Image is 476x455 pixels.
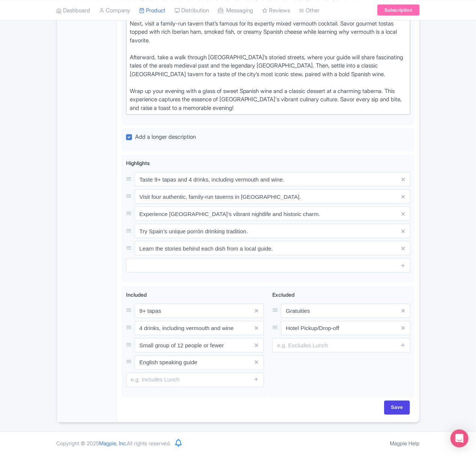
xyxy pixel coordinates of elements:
input: Save [384,401,410,415]
span: Excluded [272,291,294,298]
a: Magpie Help [390,440,420,447]
input: e.g. Excludes Lunch [272,338,410,353]
input: e.g. Includes Lunch [126,373,264,387]
span: Highlights [126,160,150,166]
a: Subscription [377,5,419,16]
div: Open Intercom Messenger [450,429,468,447]
div: Copyright © 2025 All rights reserved. [52,440,176,447]
span: Included [126,291,147,298]
span: Magpie, Inc. [99,440,127,447]
span: Add a longer description [135,133,196,140]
